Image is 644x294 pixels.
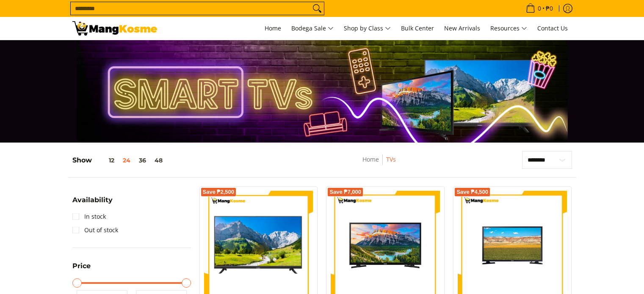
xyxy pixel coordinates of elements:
[287,17,338,40] a: Bodega Sale
[340,17,395,40] a: Shop by Class
[490,23,527,34] span: Resources
[329,190,361,195] span: Save ₱7,000
[440,17,484,40] a: New Arrivals
[291,23,334,34] span: Bodega Sale
[72,21,157,36] img: TVs - Premium Television Brands l Mang Kosme
[397,17,438,40] a: Bulk Center
[344,23,391,34] span: Shop by Class
[362,155,379,163] a: Home
[265,24,281,32] span: Home
[444,24,480,32] span: New Arrivals
[72,197,113,210] summary: Open
[72,223,118,237] a: Out of stock
[72,263,91,269] span: Price
[536,5,542,11] span: 0
[119,157,135,164] button: 24
[72,263,91,276] summary: Open
[92,157,119,164] button: 12
[150,157,167,164] button: 48
[135,157,150,164] button: 36
[72,197,113,203] span: Availability
[486,17,531,40] a: Resources
[537,24,568,32] span: Contact Us
[260,17,285,40] a: Home
[533,17,572,40] a: Contact Us
[456,190,488,195] span: Save ₱4,500
[310,2,324,15] button: Search
[544,5,554,11] span: ₱0
[166,17,572,40] nav: Main Menu
[315,154,444,173] nav: Breadcrumbs
[72,210,106,223] a: In stock
[386,155,396,163] a: TVs
[401,24,434,32] span: Bulk Center
[72,156,167,165] h5: Show
[523,4,556,13] span: •
[203,190,235,195] span: Save ₱2,500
